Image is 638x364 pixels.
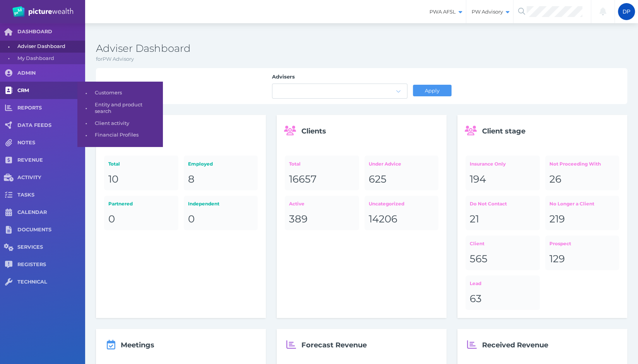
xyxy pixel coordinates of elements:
[184,196,258,230] a: Independent0
[96,55,627,63] p: for PW Advisory
[482,127,525,135] span: Client stage
[413,85,452,96] button: Apply
[549,173,615,186] div: 26
[108,161,120,167] span: Total
[121,341,154,349] span: Meetings
[95,87,160,99] span: Customers
[470,241,484,246] span: Client
[470,280,481,286] span: Lead
[188,173,253,186] div: 8
[184,156,258,190] a: Employed8
[17,41,82,53] span: Adviser Dashboard
[17,261,85,268] span: REGISTERS
[17,105,85,111] span: REPORTS
[104,196,178,230] a: Partnered0
[289,161,301,167] span: Total
[369,161,401,167] span: Under Advice
[364,156,439,190] a: Under Advice625
[369,173,434,186] div: 625
[17,70,85,77] span: ADMIN
[289,201,304,207] span: Active
[549,253,615,266] div: 129
[95,99,160,117] span: Entity and product search
[549,213,615,226] div: 219
[108,173,174,186] div: 10
[77,87,162,99] a: •Customers
[466,9,513,15] span: PW Advisory
[301,127,326,135] span: Clients
[549,161,601,167] span: Not Proceeding With
[188,201,219,207] span: Independent
[424,9,466,15] span: PWA AFSL
[369,201,404,207] span: Uncategorized
[17,157,85,164] span: REVENUE
[549,241,571,246] span: Prospect
[17,174,85,181] span: ACTIVITY
[17,122,85,129] span: DATA FEEDS
[17,53,82,65] span: My Dashboard
[77,129,162,141] a: •Financial Profiles
[77,99,162,117] a: •Entity and product search
[77,118,95,128] span: •
[96,42,627,55] h3: Adviser Dashboard
[95,118,160,130] span: Client activity
[470,213,535,226] div: 21
[104,156,178,190] a: Total10
[369,213,434,226] div: 14206
[17,227,85,233] span: DOCUMENTS
[272,73,407,84] label: Advisers
[77,103,95,113] span: •
[17,209,85,216] span: CALENDAR
[17,279,85,285] span: TECHNICAL
[77,118,162,130] a: •Client activity
[285,196,359,230] a: Active389
[301,341,367,349] span: Forecast Revenue
[421,87,443,94] span: Apply
[17,192,85,198] span: TASKS
[549,201,594,207] span: No Longer a Client
[470,161,506,167] span: Insurance Only
[77,88,95,98] span: •
[289,173,354,186] div: 16657
[17,140,85,146] span: NOTES
[470,201,507,207] span: Do Not Contact
[623,9,630,15] span: DP
[188,161,213,167] span: Employed
[95,129,160,141] span: Financial Profiles
[470,173,535,186] div: 194
[470,292,535,306] div: 63
[17,244,85,251] span: SERVICES
[482,341,548,349] span: Received Revenue
[108,201,133,207] span: Partnered
[618,3,635,20] div: David Pettit
[285,156,359,190] a: Total16657
[289,213,354,226] div: 389
[17,87,85,94] span: CRM
[77,130,95,140] span: •
[12,6,73,17] img: PW
[470,253,535,266] div: 565
[17,29,85,35] span: DASHBOARD
[188,213,253,226] div: 0
[108,213,174,226] div: 0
